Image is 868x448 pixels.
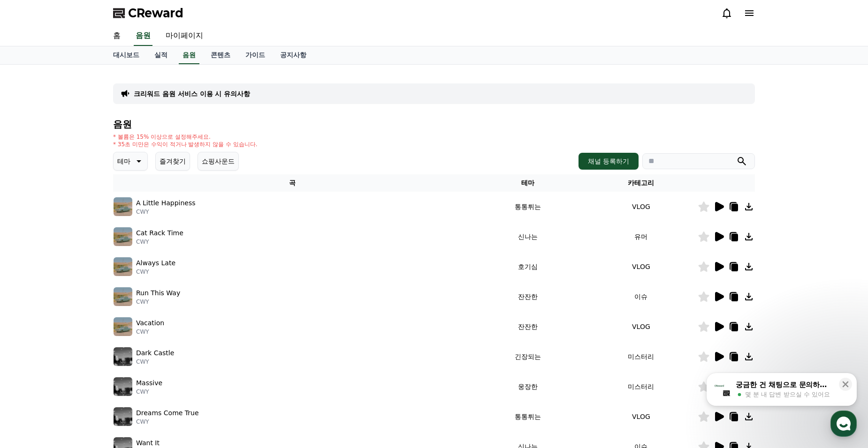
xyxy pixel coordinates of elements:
td: VLOG [585,192,698,222]
p: CWY [136,358,174,366]
td: 잔잔한 [472,312,585,342]
p: Dark Castle [136,348,174,358]
p: Always Late [136,258,175,268]
a: 홈 [106,26,128,46]
td: 유머 [585,222,698,252]
p: Massive [136,378,162,388]
th: 테마 [472,174,585,192]
td: 미스터리 [585,342,698,372]
td: 이슈 [585,282,698,312]
button: 쇼핑사운드 [198,152,239,171]
a: 마이페이지 [158,26,211,46]
img: music [114,347,132,366]
img: music [114,197,132,216]
td: 통통튀는 [472,402,585,432]
p: Dreams Come True [136,408,199,418]
a: 가이드 [238,46,273,64]
td: 통통튀는 [472,192,585,222]
p: CWY [136,268,175,276]
td: 미스터리 [585,372,698,402]
a: 실적 [147,46,175,64]
p: Cat Rack Time [136,228,183,238]
p: * 35초 미만은 수익이 적거나 발생하지 않을 수 있습니다. [113,141,258,148]
td: 웅장한 [472,372,585,402]
a: 콘텐츠 [203,46,238,64]
img: music [114,377,132,396]
h4: 음원 [113,119,755,129]
span: CReward [128,6,183,21]
a: 음원 [134,26,152,46]
a: 음원 [179,46,199,64]
button: 테마 [113,152,148,171]
td: 잔잔한 [472,282,585,312]
p: 테마 [117,155,130,168]
a: CReward [113,6,183,21]
p: CWY [136,418,199,426]
button: 채널 등록하기 [579,153,639,170]
p: A Little Happiness [136,198,196,208]
td: VLOG [585,252,698,282]
p: CWY [136,208,196,216]
img: music [114,407,132,426]
p: CWY [136,328,164,336]
td: 신나는 [472,222,585,252]
img: music [114,317,132,336]
th: 카테고리 [585,174,698,192]
td: VLOG [585,312,698,342]
a: 공지사항 [273,46,314,64]
th: 곡 [113,174,472,192]
img: music [114,227,132,246]
p: Vacation [136,318,164,328]
p: Run This Way [136,288,180,298]
td: 호기심 [472,252,585,282]
td: 긴장되는 [472,342,585,372]
p: * 볼륨은 15% 이상으로 설정해주세요. [113,133,258,141]
img: music [114,257,132,276]
img: music [114,287,132,306]
p: CWY [136,238,183,246]
a: 대시보드 [106,46,147,64]
td: VLOG [585,402,698,432]
p: CWY [136,388,162,396]
p: Want It [136,438,160,448]
button: 즐겨찾기 [155,152,190,171]
a: 크리워드 음원 서비스 이용 시 유의사항 [134,89,250,98]
p: CWY [136,298,180,306]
